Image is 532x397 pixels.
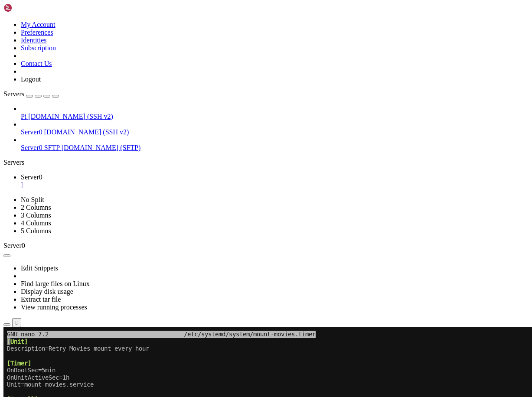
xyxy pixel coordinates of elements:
span: ^R [24,349,31,357]
div: (0, 1) [3,11,7,18]
a: 5 Columns [21,227,51,234]
span: [DOMAIN_NAME] (SSH v2) [28,113,113,120]
a: My Account [21,21,55,28]
a: Display disk usage [21,288,73,295]
a: 3 Columns [21,212,51,219]
a: Extract tar file [21,296,61,303]
span: Servers [3,90,24,98]
span: M-U [180,342,191,349]
span: ^J [118,349,125,357]
span: ^W [62,342,69,349]
span: Pi [21,113,26,120]
a: Preferences [21,29,53,36]
a: Find large files on Linux [21,280,90,287]
span: ^U [94,349,101,357]
span: [Install] [3,68,35,75]
a: Identities [21,36,47,44]
span: ^/ [149,349,156,357]
span: ^C [146,342,153,349]
span: M-A [205,342,215,349]
x-row: OnUnitActiveSec=1h [3,47,515,54]
a: View running processes [21,303,87,311]
a: Server0 [DOMAIN_NAME] (SSH v2) [21,128,529,136]
span: [ Read 10 lines ] [215,335,274,342]
span: GNU nano 7.2 /etc/systemd/system/mount-movies.timer [3,3,312,11]
a: Pi [DOMAIN_NAME] (SSH v2) [21,113,529,120]
a: No Split [21,196,44,203]
li: Server0 SFTP [DOMAIN_NAME] (SFTP) [21,136,529,152]
x-row: WantedBy=[DOMAIN_NAME] [3,75,515,83]
x-row: Unit=mount-movies.service [3,54,515,61]
li: Pi [DOMAIN_NAME] (SSH v2) [21,105,529,120]
a: Edit Snippets [21,264,58,272]
span: M-E [191,349,201,357]
span: ^K [97,342,104,349]
a: Subscription [21,44,56,52]
span: [Timer] [3,33,28,39]
a: Servers [3,90,59,98]
a:  [21,181,529,189]
div:  [16,319,18,326]
span: [DOMAIN_NAME] (SSH v2) [44,128,129,136]
div: Servers [3,159,529,166]
a: Server0 SFTP [DOMAIN_NAME] (SFTP) [21,144,529,152]
span: ^X [3,349,10,357]
span: [Unit] [3,11,24,18]
img: Shellngn [3,3,53,12]
a: Contact Us [21,60,52,67]
li: Server0 [DOMAIN_NAME] (SSH v2) [21,120,529,136]
span: ^T [114,342,121,349]
x-row: OnBootSec=5min [3,39,515,47]
span: Server0 [3,242,25,249]
span: Server0 [21,173,42,181]
span: ^G [3,342,10,349]
span: [DOMAIN_NAME] (SFTP) [62,144,141,151]
span: M-6 [215,349,225,357]
x-row: Exit Read File Replace Paste Justify Go To Line Redo Copy [3,349,515,357]
span: Server0 [21,128,42,136]
x-row: Help Write Out Where Is Cut Execute Location Undo Set Mark [3,342,515,349]
x-row: Description=Retry Movies mount every hour [3,18,515,25]
a: 2 Columns [21,204,51,211]
button:  [12,318,21,327]
a: Server0 [21,173,529,189]
span: ^O [24,342,31,349]
span: Server0 SFTP [21,144,60,151]
span: ^\ [62,349,69,357]
a: Logout [21,75,41,83]
a: 4 Columns [21,219,51,227]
